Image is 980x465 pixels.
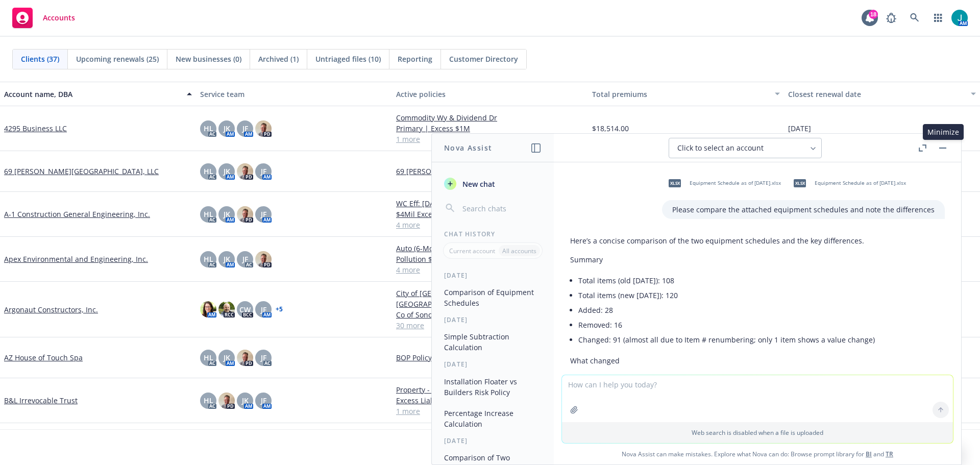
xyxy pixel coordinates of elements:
a: AZ House of Touch Spa [4,352,83,363]
span: JK [224,352,230,363]
a: Commodity Wy & Dividend Dr [396,112,584,123]
p: Please compare the attached equipment schedules and note the differences [672,204,935,215]
li: Added: 28 [578,303,945,317]
a: A-1 Construction General Engineering, Inc. [4,209,150,219]
img: photo [218,301,235,317]
div: Chat History [432,230,554,238]
a: Excess Liability - $3M [396,395,584,406]
a: 4 more [396,219,584,230]
a: 1 more [396,134,584,144]
button: Comparison of Equipment Schedules [440,284,546,311]
div: Account name, DBA [4,89,181,100]
span: JK [224,123,230,134]
span: Click to select an account [677,143,764,153]
div: [DATE] [432,271,554,280]
h1: Nova Assist [444,142,492,153]
span: [DATE] [788,123,811,134]
button: New chat [440,175,546,193]
span: Nova Assist can make mistakes. Explore what Nova can do: Browse prompt library for and [558,444,957,464]
div: [DATE] [432,315,554,324]
span: Untriaged files (10) [315,54,381,64]
span: JF [242,123,248,134]
span: Accounts [43,14,75,22]
span: HL [204,395,213,406]
span: New businesses (0) [176,54,241,64]
span: JK [242,395,249,406]
img: photo [255,120,272,137]
a: 4 more [396,264,584,275]
div: Total premiums [592,89,769,100]
button: Installation Floater vs Builders Risk Policy [440,373,546,401]
span: JF [261,304,266,315]
span: Archived (1) [258,54,299,64]
span: Upcoming renewals (25) [76,54,159,64]
span: JF [261,352,266,363]
li: Total items (new [DATE]): 120 [578,288,945,303]
span: JK [224,166,230,177]
a: WC Eff: [DATE] [396,198,584,209]
p: Here’s a concise comparison of the two equipment schedules and the key differences. [570,235,945,246]
p: What changed [570,355,945,366]
a: Auto (6-Month Policy) [396,243,584,254]
div: [DATE] [432,360,554,369]
img: photo [951,10,968,26]
img: photo [237,163,253,180]
span: HL [204,166,213,177]
li: Total items (old [DATE]): 108 [578,273,945,288]
span: JF [261,166,266,177]
div: xlsxEquipment Schedule as of [DATE].xlsx [787,170,908,196]
button: Service team [196,82,392,106]
span: JF [242,254,248,264]
a: BI [866,450,872,458]
span: JF [261,209,266,219]
a: Switch app [928,8,948,28]
a: + 5 [276,306,283,312]
p: Current account [449,247,495,255]
span: xlsx [794,179,806,187]
button: Click to select an account [669,138,822,158]
a: Property - CA Fair Plan Wrap Policy [396,384,584,395]
span: Equipment Schedule as of [DATE].xlsx [815,180,906,186]
span: Equipment Schedule as of [DATE].xlsx [690,180,781,186]
img: photo [200,301,216,317]
a: $4Mil Excess Liability [396,209,584,219]
span: HL [204,209,213,219]
span: JK [224,254,230,264]
a: TR [886,450,893,458]
p: Summary [570,254,945,265]
p: All accounts [502,247,536,255]
a: 69 [PERSON_NAME][GEOGRAPHIC_DATA], LLC [4,166,159,177]
div: xlsxEquipment Schedule as of [DATE].xlsx [662,170,783,196]
span: JF [261,395,266,406]
div: Active policies [396,89,584,100]
button: Active policies [392,82,588,106]
span: Customer Directory [449,54,518,64]
span: Reporting [398,54,432,64]
div: Service team [200,89,388,100]
a: Report a Bug [881,8,901,28]
span: JK [224,209,230,219]
a: City of [GEOGRAPHIC_DATA] - [PERSON_NAME] [GEOGRAPHIC_DATA] [396,288,584,309]
input: Search chats [460,201,542,215]
a: 30 more [396,320,584,331]
div: 18 [869,10,878,19]
img: photo [218,393,235,409]
img: photo [237,206,253,223]
button: Closest renewal date [784,82,980,106]
a: Co of Sonoma/Encroachment Permit [396,309,584,320]
p: Web search is disabled when a file is uploaded [568,428,947,437]
img: photo [237,350,253,366]
a: 1 more [396,406,584,417]
div: Minimize [923,124,964,140]
img: photo [255,251,272,267]
span: HL [204,254,213,264]
span: $18,514.00 [592,123,629,134]
div: [DATE] [432,436,554,445]
a: Apex Environmental and Engineering, Inc. [4,254,148,264]
button: Total premiums [588,82,784,106]
a: 4295 Business LLC [4,123,67,134]
button: Simple Subtraction Calculation [440,328,546,356]
span: New chat [460,179,495,189]
span: HL [204,123,213,134]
